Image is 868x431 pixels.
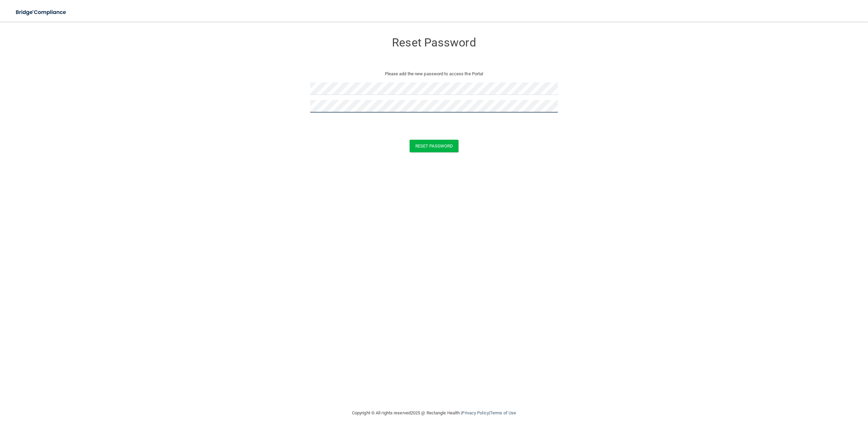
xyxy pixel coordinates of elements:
div: Copyright © All rights reserved 2025 @ Rectangle Health | | [310,402,558,424]
p: Please add the new password to access the Portal [315,70,553,78]
img: bridge_compliance_login_screen.278c3ca4.svg [10,5,73,19]
button: Reset Password [410,140,458,152]
iframe: Drift Widget Chat Controller [751,383,860,410]
a: Terms of Use [490,410,516,415]
a: Privacy Policy [462,410,489,415]
h3: Reset Password [310,36,558,49]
